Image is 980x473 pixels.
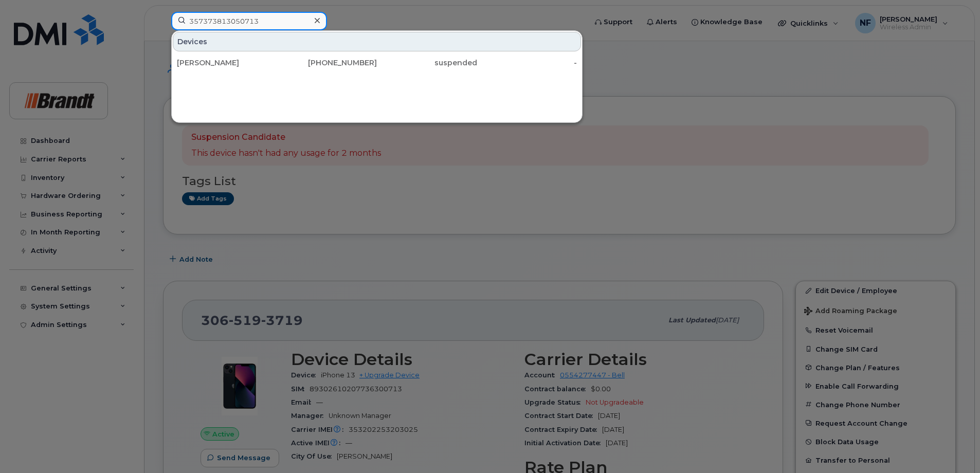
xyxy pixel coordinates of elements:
[377,58,477,68] div: suspended
[177,58,277,68] div: [PERSON_NAME]
[477,58,577,68] div: -
[173,32,581,51] div: Devices
[173,53,581,72] a: [PERSON_NAME][PHONE_NUMBER]suspended-
[277,58,377,68] div: [PHONE_NUMBER]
